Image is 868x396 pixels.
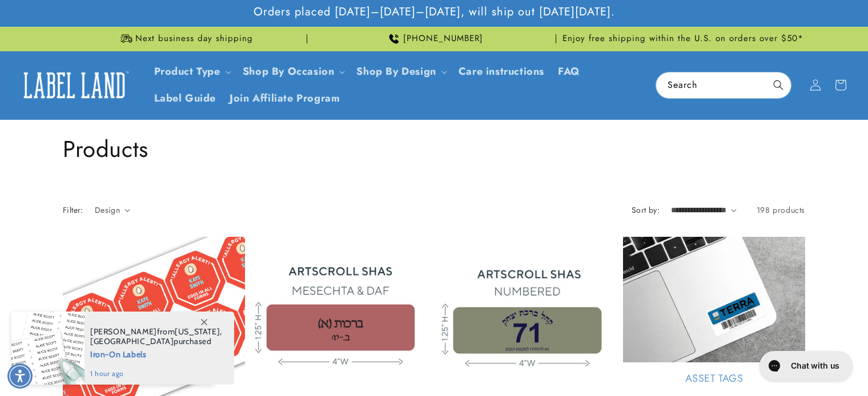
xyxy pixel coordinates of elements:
[230,92,340,105] span: Join Affiliate Program
[403,33,483,45] span: [PHONE_NUMBER]
[135,33,253,45] span: Next business day shipping
[349,58,451,85] summary: Shop By Design
[452,58,551,85] a: Care instructions
[147,85,223,112] a: Label Guide
[7,363,33,389] div: Accessibility Menu
[63,27,307,51] div: Announcement
[147,58,236,85] summary: Product Type
[459,65,544,78] span: Care instructions
[632,204,660,216] label: Sort by:
[223,85,347,112] a: Join Affiliate Program
[154,92,216,105] span: Label Guide
[562,33,803,45] span: Enjoy free shipping within the U.S. on orders over $50*
[561,27,805,51] div: Announcement
[236,58,350,85] summary: Shop By Occasion
[90,326,157,337] span: [PERSON_NAME]
[95,204,120,216] span: Design
[766,72,791,98] button: Search
[356,64,436,79] a: Shop By Design
[558,65,580,78] span: FAQ
[90,369,222,379] span: 1 hour ago
[90,327,222,346] span: from , purchased
[17,67,131,103] img: Label Land
[63,204,83,216] h2: Filter:
[754,347,857,385] iframe: Gorgias live chat messenger
[63,134,805,164] h1: Products
[312,27,556,51] div: Announcement
[154,64,220,79] a: Product Type
[90,346,222,361] span: Iron-On Labels
[254,5,615,19] span: Orders placed [DATE]–[DATE]–[DATE], will ship out [DATE][DATE].
[623,372,805,385] a: Asset Tags
[95,204,130,216] summary: Design (0 selected)
[175,326,220,337] span: [US_STATE]
[243,65,335,78] span: Shop By Occasion
[757,204,805,216] span: 198 products
[13,63,136,107] a: Label Land
[551,58,587,85] a: FAQ
[90,336,174,346] span: [GEOGRAPHIC_DATA]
